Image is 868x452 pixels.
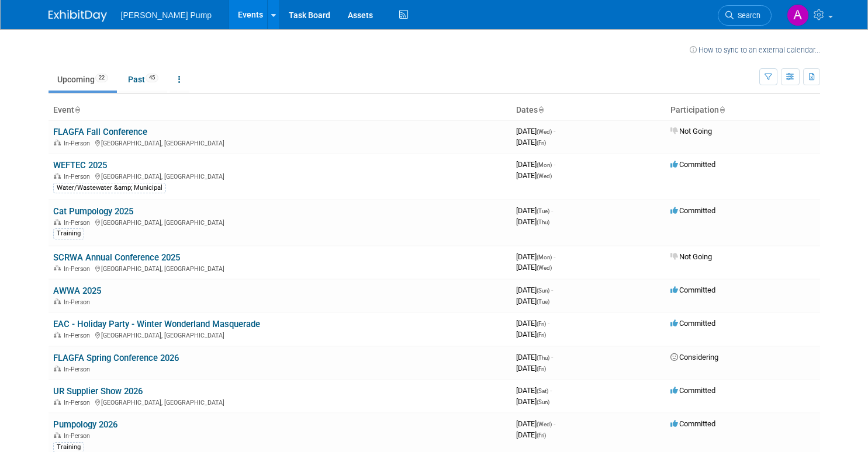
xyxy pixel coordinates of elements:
[516,330,546,339] span: [DATE]
[516,217,549,226] span: [DATE]
[516,252,555,261] span: [DATE]
[516,364,546,373] span: [DATE]
[537,421,552,427] span: (Wed)
[64,219,94,227] span: In-Person
[551,206,553,215] span: -
[537,287,549,294] span: (Sun)
[64,140,94,147] span: In-Person
[537,208,549,214] span: (Tue)
[670,127,712,135] span: Not Going
[670,160,715,169] span: Committed
[516,319,549,328] span: [DATE]
[537,162,552,168] span: (Mon)
[550,386,552,395] span: -
[49,68,117,91] a: Upcoming22
[670,353,718,361] span: Considering
[119,68,167,91] a: Past45
[53,138,507,147] div: [GEOGRAPHIC_DATA], [GEOGRAPHIC_DATA]
[516,353,553,361] span: [DATE]
[64,173,94,180] span: In-Person
[537,332,546,338] span: (Fri)
[516,206,553,215] span: [DATE]
[511,100,666,120] th: Dates
[53,353,179,363] a: FLAGFA Spring Conference 2026
[734,11,760,20] span: Search
[64,366,94,373] span: In-Person
[53,263,507,273] div: [GEOGRAPHIC_DATA], [GEOGRAPHIC_DATA]
[516,286,553,294] span: [DATE]
[537,265,552,271] span: (Wed)
[537,388,548,394] span: (Sat)
[554,419,555,428] span: -
[54,140,61,145] img: In-Person Event
[537,128,552,135] span: (Wed)
[670,419,715,428] span: Committed
[516,386,552,395] span: [DATE]
[53,397,507,406] div: [GEOGRAPHIC_DATA], [GEOGRAPHIC_DATA]
[53,217,507,227] div: [GEOGRAPHIC_DATA], [GEOGRAPHIC_DATA]
[54,298,61,304] img: In-Person Event
[516,263,552,272] span: [DATE]
[551,353,553,361] span: -
[54,265,61,271] img: In-Person Event
[53,419,117,430] a: Pumpology 2026
[538,105,544,114] a: Sort by Start Date
[53,171,507,180] div: [GEOGRAPHIC_DATA], [GEOGRAPHIC_DATA]
[54,219,61,225] img: In-Person Event
[537,173,552,179] span: (Wed)
[548,319,549,328] span: -
[54,399,61,405] img: In-Person Event
[554,160,555,169] span: -
[64,298,94,306] span: In-Person
[537,298,549,305] span: (Tue)
[53,286,101,296] a: AWWA 2025
[53,252,180,263] a: SCRWA Annual Conference 2025
[49,10,107,22] img: ExhibitDay
[516,171,552,180] span: [DATE]
[537,399,549,405] span: (Sun)
[551,286,553,294] span: -
[64,265,94,273] span: In-Person
[516,127,555,135] span: [DATE]
[54,432,61,438] img: In-Person Event
[53,183,166,193] div: Water/Wastewater &amp; Municipal
[516,397,549,406] span: [DATE]
[53,319,260,329] a: EAC - Holiday Party - Winter Wonderland Masquerade
[74,105,80,114] a: Sort by Event Name
[53,330,507,339] div: [GEOGRAPHIC_DATA], [GEOGRAPHIC_DATA]
[516,419,555,428] span: [DATE]
[64,399,94,406] span: In-Person
[53,386,143,397] a: UR Supplier Show 2026
[516,430,546,439] span: [DATE]
[670,286,715,294] span: Committed
[718,5,772,26] a: Search
[53,127,147,137] a: FLAGFA Fall Conference
[537,366,546,372] span: (Fri)
[537,321,546,327] span: (Fri)
[554,252,555,261] span: -
[516,160,555,169] span: [DATE]
[516,138,546,147] span: [DATE]
[537,140,546,146] span: (Fri)
[54,332,61,338] img: In-Person Event
[670,252,712,261] span: Not Going
[537,432,546,439] span: (Fri)
[537,254,552,260] span: (Mon)
[787,4,809,26] img: Allan Curry
[53,228,84,239] div: Training
[516,297,549,305] span: [DATE]
[670,386,715,395] span: Committed
[690,46,820,54] a: How to sync to an external calendar...
[54,366,61,371] img: In-Person Event
[670,319,715,328] span: Committed
[95,74,108,82] span: 22
[121,11,212,20] span: [PERSON_NAME] Pump
[64,432,94,440] span: In-Person
[54,173,61,179] img: In-Person Event
[49,100,511,120] th: Event
[53,206,133,217] a: Cat Pumpology 2025
[554,127,555,135] span: -
[537,219,549,225] span: (Thu)
[537,354,549,361] span: (Thu)
[666,100,820,120] th: Participation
